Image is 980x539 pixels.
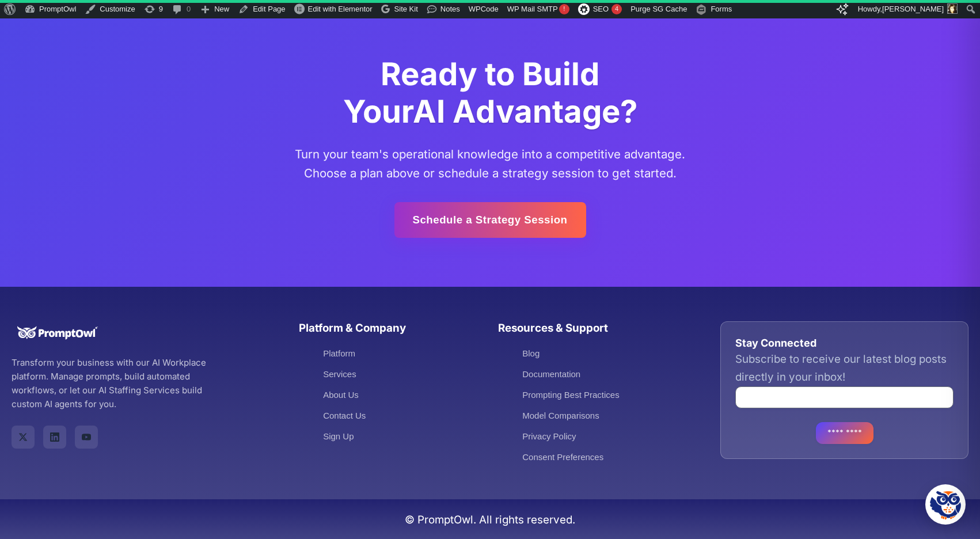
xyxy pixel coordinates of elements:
[593,5,609,13] span: SEO
[12,356,213,411] p: Transform your business with our AI Workplace platform. Manage prompts, build automated workflows...
[522,390,619,400] a: Prompting Best Practices
[323,411,366,420] a: Contact Us
[323,390,359,400] a: About Us
[498,321,674,335] h3: Resources & Support
[611,4,622,14] div: 4
[522,452,603,462] a: Consent Preferences
[394,5,418,13] span: Site Kit
[522,348,540,358] a: Blog
[522,411,599,420] a: Model Comparisons
[930,489,961,520] img: Hootie - PromptOwl AI Assistant
[882,5,944,13] span: [PERSON_NAME]
[394,202,586,238] a: Schedule a Strategy Session
[559,4,569,14] span: !
[405,513,575,526] span: © PromptOwl. All rights reserved.
[299,321,475,335] h3: Platform & Company
[522,369,580,379] a: Documentation
[288,145,692,183] p: Turn your team's operational knowledge into a competitive advantage. Choose a plan above or sched...
[735,336,954,350] h3: Stay Connected
[308,5,373,13] span: Edit with Elementor
[323,348,355,358] a: Platform
[522,431,576,441] a: Privacy Policy
[43,426,66,449] a: PromptOwl on LinkedIn
[75,426,98,449] a: PromptOwl on YouTube
[12,426,35,449] a: PromptOwl on X
[164,55,816,131] h2: Ready to Build Your
[323,431,354,441] a: Sign Up
[735,350,954,387] p: Subscribe to receive our latest blog posts directly in your inbox!
[413,92,637,130] span: AI Advantage?
[323,369,356,379] a: Services
[12,321,104,344] img: PromptOwl Logo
